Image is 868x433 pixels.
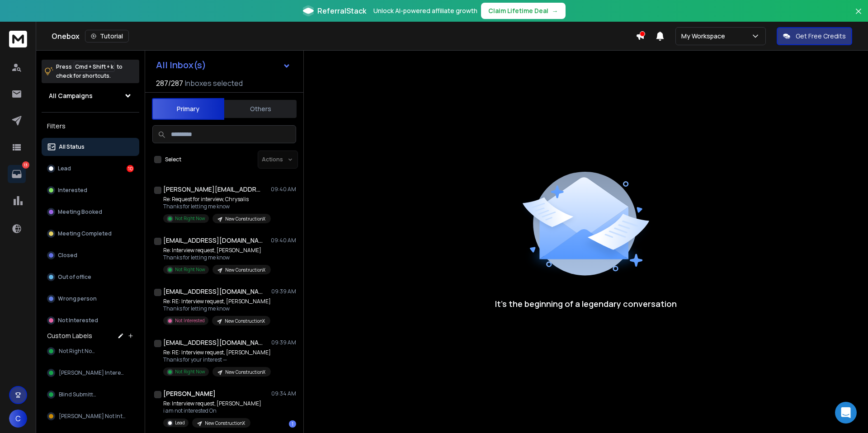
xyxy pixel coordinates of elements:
[42,290,139,308] button: Wrong person
[163,254,271,261] p: Thanks for letting me know
[224,99,297,119] button: Others
[163,389,216,398] h1: [PERSON_NAME]
[74,61,115,72] span: Cmd + Shift + k
[373,6,477,15] p: Unlock AI-powered affiliate growth
[59,348,96,355] span: Not Right Now
[59,369,124,377] span: [PERSON_NAME] Interest
[796,32,846,41] p: Get Free Credits
[58,165,71,172] p: Lead
[42,181,139,199] button: Interested
[42,342,139,360] button: Not Right Now
[42,87,139,105] button: All Campaigns
[481,3,566,19] button: Claim Lifetime Deal→
[225,369,265,376] p: New ConstructionX
[58,208,102,216] p: Meeting Booked
[42,246,139,264] button: Closed
[49,91,93,100] h1: All Campaigns
[225,216,265,222] p: New ConstructionX
[149,56,298,74] button: All Inbox(s)
[271,186,296,193] p: 09:40 AM
[271,339,296,346] p: 09:39 AM
[163,349,271,356] p: Re: RE: Interview request, [PERSON_NAME]
[175,215,205,222] p: Not Right Now
[42,407,139,425] button: [PERSON_NAME] Not Inter
[156,61,206,70] h1: All Inbox(s)
[317,5,366,16] span: ReferralStack
[835,402,857,424] div: Open Intercom Messenger
[52,30,636,42] div: Onebox
[163,185,263,194] h1: [PERSON_NAME][EMAIL_ADDRESS][DOMAIN_NAME]
[495,297,677,310] p: It’s the beginning of a legendary conversation
[58,317,98,324] p: Not Interested
[58,230,112,237] p: Meeting Completed
[163,338,263,347] h1: [EMAIL_ADDRESS][DOMAIN_NAME]
[127,165,134,172] div: 10
[42,268,139,286] button: Out of office
[163,400,261,407] p: Re: Interview request, [PERSON_NAME]
[163,196,271,203] p: Re: Request for interview, Chrysalis
[42,311,139,329] button: Not Interested
[42,160,139,178] button: Lead10
[777,27,852,45] button: Get Free Credits
[152,98,224,120] button: Primary
[58,252,77,259] p: Closed
[163,305,271,312] p: Thanks for letting me know
[185,78,243,89] h3: Inboxes selected
[163,247,271,254] p: Re: Interview request, [PERSON_NAME]
[59,391,98,398] span: Blind Submittal
[205,420,245,427] p: New ConstructionX
[56,62,123,80] p: Press to check for shortcuts.
[9,409,27,428] button: C
[58,187,87,194] p: Interested
[163,356,271,363] p: Thanks for your interest —
[163,298,271,305] p: Re: RE: Interview request, [PERSON_NAME]
[289,420,296,428] div: 1
[163,203,271,210] p: Thanks for letting me know
[8,165,26,183] a: 13
[163,236,263,245] h1: [EMAIL_ADDRESS][DOMAIN_NAME]
[552,6,558,15] span: →
[163,287,263,296] h1: [EMAIL_ADDRESS][DOMAIN_NAME]
[271,390,296,397] p: 09:34 AM
[42,203,139,221] button: Meeting Booked
[59,413,126,420] span: [PERSON_NAME] Not Inter
[42,120,139,132] h3: Filters
[47,331,92,340] h3: Custom Labels
[175,317,205,324] p: Not Interested
[271,288,296,295] p: 09:39 AM
[681,32,729,41] p: My Workspace
[163,407,261,414] p: i am not interested On
[58,273,91,281] p: Out of office
[42,364,139,382] button: [PERSON_NAME] Interest
[156,78,183,89] span: 287 / 287
[58,295,97,302] p: Wrong person
[175,368,205,375] p: Not Right Now
[42,225,139,243] button: Meeting Completed
[175,419,185,426] p: Lead
[165,156,181,163] label: Select
[22,161,29,169] p: 13
[853,5,864,27] button: Close banner
[175,266,205,273] p: Not Right Now
[271,237,296,244] p: 09:40 AM
[225,267,265,273] p: New ConstructionX
[42,386,139,404] button: Blind Submittal
[59,143,85,151] p: All Status
[85,30,129,42] button: Tutorial
[42,138,139,156] button: All Status
[225,318,265,325] p: New ConstructionX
